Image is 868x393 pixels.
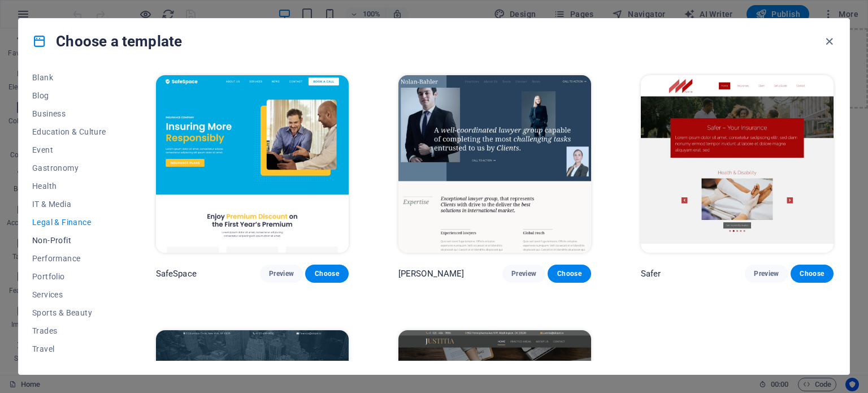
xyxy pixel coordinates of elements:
[411,49,473,65] span: Paste clipboard
[398,75,591,253] img: Nolan-Bahler
[557,269,581,278] span: Choose
[754,269,779,278] span: Preview
[800,269,824,278] span: Choose
[305,265,348,283] button: Choose
[32,254,106,263] span: Performance
[269,269,294,278] span: Preview
[32,87,106,105] button: Blog
[32,308,106,317] span: Sports & Beauty
[548,265,591,283] button: Choose
[32,145,106,154] span: Event
[260,265,303,283] button: Preview
[32,91,106,100] span: Blog
[32,159,106,177] button: Gastronomy
[32,290,106,299] span: Services
[32,105,106,123] button: Business
[32,358,106,376] button: Wireframe
[511,269,536,278] span: Preview
[32,73,106,82] span: Blank
[32,182,106,191] span: Health
[641,75,834,253] img: Safer
[32,272,106,281] span: Portfolio
[32,218,106,227] span: Legal & Finance
[32,249,106,267] button: Performance
[32,32,182,50] h4: Choose a template
[314,269,339,278] span: Choose
[32,123,106,141] button: Education & Culture
[32,267,106,286] button: Portfolio
[32,326,106,335] span: Trades
[32,236,106,245] span: Non-Profit
[32,322,106,340] button: Trades
[32,231,106,249] button: Non-Profit
[32,163,106,172] span: Gastronomy
[32,286,106,304] button: Services
[641,268,661,279] p: Safer
[156,75,349,253] img: SafeSpace
[32,195,106,213] button: IT & Media
[32,177,106,195] button: Health
[32,213,106,231] button: Legal & Finance
[350,49,406,65] span: Add elements
[32,304,106,322] button: Sports & Beauty
[32,340,106,358] button: Travel
[32,127,106,136] span: Education & Culture
[32,68,106,87] button: Blank
[32,141,106,159] button: Event
[502,265,545,283] button: Preview
[791,265,834,283] button: Choose
[156,268,197,279] p: SafeSpace
[32,200,106,209] span: IT & Media
[32,109,106,118] span: Business
[398,268,465,279] p: [PERSON_NAME]
[745,265,788,283] button: Preview
[32,344,106,353] span: Travel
